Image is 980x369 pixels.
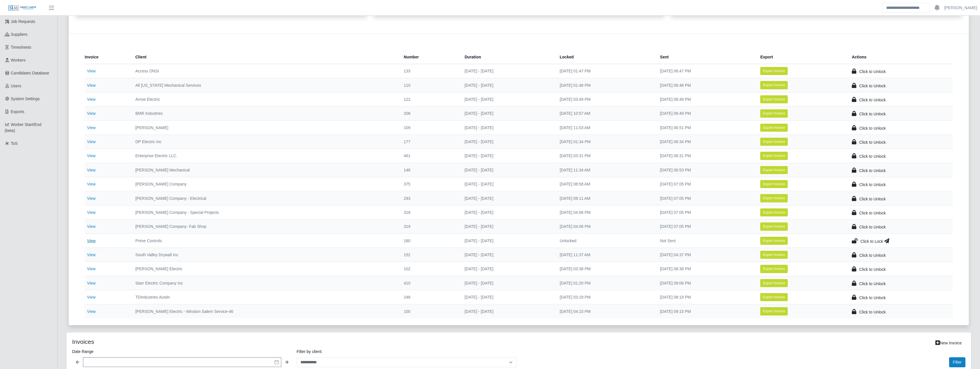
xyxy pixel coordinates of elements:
span: Workers [11,58,26,62]
span: Click to Unlock [859,281,886,286]
span: Click to Unlock [859,168,886,173]
td: All [US_STATE] Mechanical Services [131,78,399,92]
a: New Invoice [932,338,965,348]
td: [DATE] 11:37 AM [555,248,656,262]
td: [PERSON_NAME] Company- Fab Shop [131,220,399,234]
td: [DATE] - [DATE] [460,220,555,234]
a: View [87,238,96,243]
td: [DATE] - [DATE] [460,135,555,149]
a: View [87,196,96,201]
td: Unlocked [555,234,656,248]
a: View [87,69,96,73]
td: [DATE] - [DATE] [460,106,555,121]
td: 146 [399,163,460,177]
button: Export Invoice [760,194,788,202]
a: View [87,168,96,172]
td: [DATE] 07:05 PM [656,205,756,219]
button: Export Invoice [760,124,788,132]
td: [DATE] 01:48 PM [555,78,656,92]
td: [DATE] 08:49 PM [656,92,756,106]
button: Export Invoice [760,138,788,146]
td: Prime Controls [131,234,399,248]
td: [DATE] - [DATE] [460,78,555,92]
td: [PERSON_NAME] Mechanical [131,163,399,177]
button: Export Invoice [760,166,788,174]
td: [DATE] 06:34 PM [656,135,756,149]
td: [DATE] - [DATE] [460,64,555,78]
td: 109 [399,121,460,135]
td: 293 [399,191,460,205]
span: Click to Unlock [859,69,886,74]
td: [DATE] 08:31 PM [656,149,756,163]
td: [DATE] - [DATE] [460,205,555,219]
span: Click to Unlock [859,197,886,201]
td: [DATE] 09:06 PM [656,276,756,290]
td: South Valley Drywall Inc [131,248,399,262]
button: Filter [949,357,965,367]
td: [DATE] 06:48 PM [656,78,756,92]
td: Access DNSI [131,64,399,78]
td: [DATE] - [DATE] [460,121,555,135]
td: 318 [399,205,460,219]
button: Export Invoice [760,307,788,315]
td: [PERSON_NAME] Electric - Winston Salem Service-46 [131,304,399,318]
span: Click to Unlock [859,112,886,116]
td: DP Electric Inc [131,135,399,149]
td: 122 [399,92,460,106]
td: BMR Industries [131,106,399,121]
span: Click to Unlock [859,310,886,314]
td: 206 [399,106,460,121]
span: Click to Unlock [859,211,886,215]
td: Enterprise Electric LLC. [131,149,399,163]
button: Export Invoice [760,237,788,245]
span: Click to Unlock [859,295,886,300]
button: Export Invoice [760,81,788,89]
span: Exports [11,109,24,114]
td: [DATE] 06:51 PM [656,121,756,135]
a: View [87,182,96,186]
button: Export Invoice [760,67,788,75]
span: Click to Unlock [859,225,886,229]
td: [PERSON_NAME] Electric [131,262,399,276]
td: 102 [399,262,460,276]
td: 100 [399,304,460,318]
a: View [87,252,96,257]
th: Client [131,50,399,64]
td: Starr Electric Company Inc [131,276,399,290]
label: Filter by client: [297,348,517,355]
td: [DATE] 07:05 PM [656,191,756,205]
h4: Invoices [72,338,439,345]
a: View [87,281,96,285]
a: View [87,309,96,314]
td: [DATE] 01:34 PM [555,135,656,149]
td: 461 [399,149,460,163]
td: [DATE] 06:53 PM [656,163,756,177]
th: Locked [555,50,656,64]
td: [PERSON_NAME] Company - Special Projects [131,205,399,219]
td: [DATE] 10:57 AM [555,106,656,121]
td: [DATE] 06:47 PM [656,64,756,78]
td: 375 [399,177,460,191]
td: TDIndustries Austin [131,290,399,304]
button: Export Invoice [760,265,788,273]
td: [DATE] - [DATE] [460,290,555,304]
td: 177 [399,135,460,149]
td: 180 [399,234,460,248]
td: [DATE] 08:19 PM [656,290,756,304]
input: Search [882,3,930,13]
a: View [87,153,96,158]
button: Export Invoice [760,152,788,160]
td: [DATE] 04:37 PM [656,248,756,262]
td: [DATE] - [DATE] [460,248,555,262]
td: [DATE] 04:06 PM [555,205,656,219]
span: System Settings [11,96,40,101]
span: Click to Unlock [859,126,886,131]
td: [DATE] 07:05 PM [656,220,756,234]
th: Export [756,50,847,64]
td: [DATE] - [DATE] [460,191,555,205]
button: Export Invoice [760,208,788,216]
td: 110 [399,78,460,92]
td: [PERSON_NAME] [131,121,399,135]
td: 133 [399,64,460,78]
td: [DATE] 01:20 PM [555,276,656,290]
